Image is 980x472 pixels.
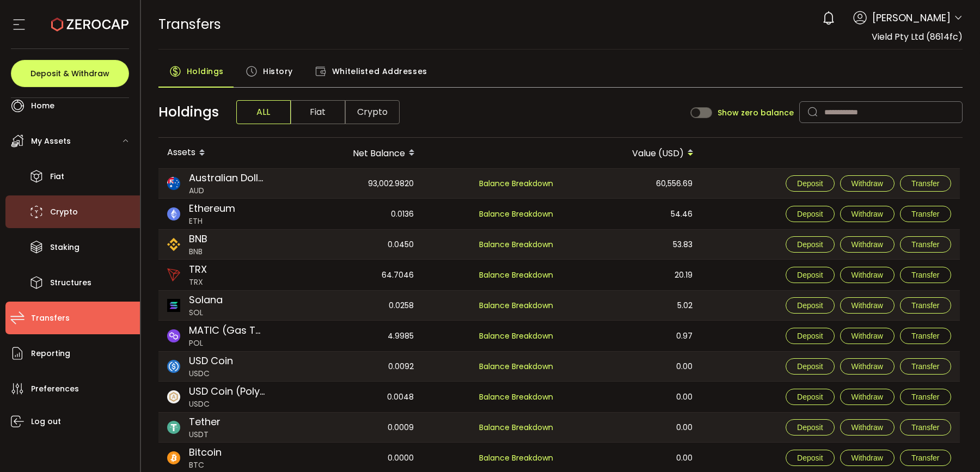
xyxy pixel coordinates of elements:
div: 0.0450 [284,230,422,259]
span: USD Coin (Polygon) [189,384,266,399]
div: 54.46 [563,199,701,229]
div: 0.00 [563,382,701,412]
img: sol_portfolio.png [167,299,180,312]
span: Balance Breakdown [479,209,553,219]
span: Withdraw [852,332,883,340]
span: Structures [50,275,91,291]
span: Balance Breakdown [479,422,553,433]
img: usdc_portfolio.svg [167,360,180,373]
span: Deposit [797,301,823,310]
span: Australian Dollar [189,170,266,185]
span: Balance Breakdown [479,269,553,280]
span: [PERSON_NAME] [872,10,951,25]
button: Deposit [786,236,834,253]
span: Withdraw [852,362,883,371]
button: Deposit [786,206,834,222]
button: Deposit [786,297,834,314]
span: ETH [189,216,235,227]
iframe: Chat Widget [926,420,980,472]
span: USD Coin [189,353,233,368]
span: History [263,60,293,82]
span: Deposit [797,179,823,188]
span: Crypto [345,100,400,124]
span: USDC [189,399,266,410]
span: Crypto [50,204,78,220]
span: Tether [189,414,220,429]
div: Value (USD) [563,144,702,162]
span: Withdraw [852,423,883,432]
div: 0.0048 [284,382,422,412]
span: Ethereum [189,201,235,216]
button: Deposit [786,175,834,192]
span: Home [31,98,54,114]
button: Transfer [900,297,951,314]
span: Transfer [911,423,940,432]
span: SOL [189,307,223,318]
button: Transfer [900,175,951,192]
div: 0.00 [563,352,701,381]
span: Deposit [797,271,823,279]
span: TRX [189,262,207,277]
span: Withdraw [852,453,883,462]
span: MATIC (Gas Token) [189,323,266,338]
img: trx_portfolio.png [167,268,180,281]
div: Net Balance [284,144,424,162]
button: Withdraw [840,236,895,253]
img: usdt_portfolio.svg [167,421,180,434]
div: 0.0258 [284,291,422,320]
button: Deposit [786,389,834,405]
button: Withdraw [840,267,895,283]
span: Transfer [911,240,940,249]
div: 0.00 [563,413,701,442]
button: Withdraw [840,419,895,436]
button: Transfer [900,267,951,283]
span: Balance Breakdown [479,361,553,372]
span: Deposit [797,393,823,401]
span: USDT [189,429,220,440]
span: Deposit [797,362,823,371]
span: Vield Pty Ltd (8614fc) [872,30,963,43]
span: Transfers [158,15,221,34]
button: Transfer [900,206,951,222]
button: Deposit [786,450,834,466]
span: Deposit [797,240,823,249]
button: Withdraw [840,450,895,466]
span: Staking [50,240,79,255]
button: Deposit & Withdraw [11,60,129,87]
span: Transfers [31,310,70,326]
span: Balance Breakdown [479,178,553,189]
button: Transfer [900,389,951,405]
span: TRX [189,277,207,288]
span: Withdraw [852,210,883,218]
button: Transfer [900,450,951,466]
span: Withdraw [852,240,883,249]
div: 5.02 [563,291,701,320]
span: My Assets [31,133,71,149]
button: Withdraw [840,175,895,192]
div: 0.0136 [284,199,422,229]
span: Solana [189,292,223,307]
img: eth_portfolio.svg [167,207,180,220]
span: Withdraw [852,179,883,188]
span: Transfer [911,332,940,340]
span: Fiat [291,100,345,124]
span: ALL [236,100,291,124]
span: Holdings [158,102,219,122]
span: Balance Breakdown [479,330,553,341]
img: matic_polygon_portfolio.png [167,329,180,342]
span: Whitelisted Addresses [332,60,427,82]
img: zuPXiwguUFiBOIQyqLOiXsnnNitlx7q4LCwEbLHADjIpTka+Lip0HH8D0VTrd02z+wEAAAAASUVORK5CYII= [167,390,180,403]
button: Deposit [786,419,834,436]
span: Holdings [187,60,224,82]
img: bnb_bsc_portfolio.png [167,238,180,251]
span: Transfer [911,301,940,310]
span: Balance Breakdown [479,239,553,250]
div: 20.19 [563,260,701,290]
span: BNB [189,231,207,246]
button: Withdraw [840,389,895,405]
span: Show zero balance [718,109,794,117]
img: btc_portfolio.svg [167,451,180,464]
button: Withdraw [840,358,895,375]
span: Transfer [911,393,940,401]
